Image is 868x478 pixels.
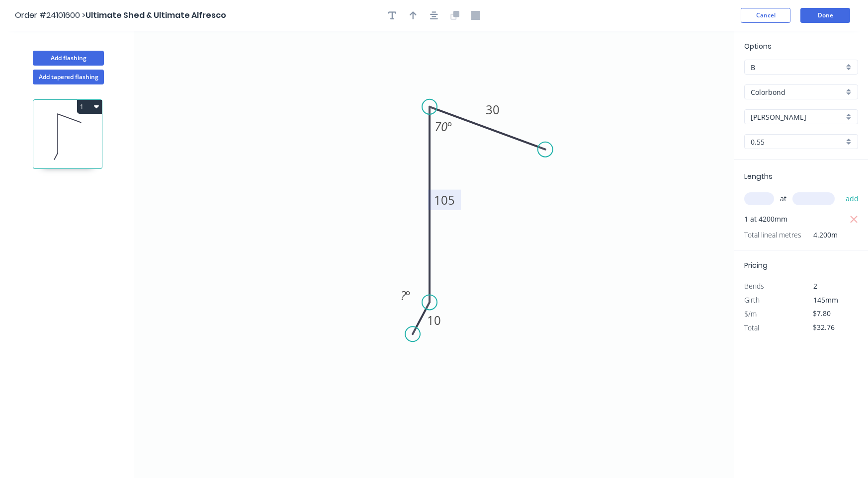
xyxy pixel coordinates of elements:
[751,87,844,97] input: Material
[813,281,817,291] span: 2
[15,9,86,21] span: Order #24101600 >
[813,295,838,305] span: 145mm
[744,295,760,305] span: Girth
[406,287,410,304] tspan: º
[744,309,757,319] span: $/m
[77,100,102,114] button: 1
[486,101,500,118] tspan: 30
[741,8,790,23] button: Cancel
[780,192,786,206] span: at
[401,287,406,304] tspan: ?
[744,260,768,270] span: Pricing
[800,8,850,23] button: Done
[744,171,773,181] span: Lengths
[751,112,844,122] input: Colour
[33,70,104,84] button: Add tapered flashing
[751,137,844,147] input: Thickness
[841,190,864,207] button: add
[744,228,801,242] span: Total lineal metres
[434,192,455,208] tspan: 105
[744,323,759,332] span: Total
[744,41,772,51] span: Options
[134,31,734,478] svg: 0
[33,51,104,66] button: Add flashing
[744,212,787,226] span: 1 at 4200mm
[427,312,441,328] tspan: 10
[744,281,764,291] span: Bends
[86,9,226,21] span: Ultimate Shed & Ultimate Alfresco
[447,118,452,135] tspan: º
[801,228,838,242] span: 4.200m
[434,118,447,135] tspan: 70
[751,62,844,73] input: Price level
